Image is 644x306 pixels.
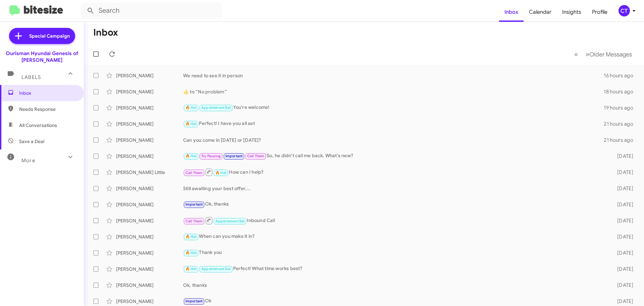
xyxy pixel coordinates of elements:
[606,153,639,160] div: [DATE]
[606,185,639,192] div: [DATE]
[587,2,613,22] a: Profile
[606,298,639,305] div: [DATE]
[606,266,639,272] div: [DATE]
[185,219,203,223] span: Call Them
[116,298,183,305] div: [PERSON_NAME]
[201,105,231,110] span: Appointment Set
[589,51,632,58] span: Older Messages
[19,90,76,96] span: Inbox
[582,47,636,61] button: Next
[604,104,639,111] div: 19 hours ago
[183,265,606,273] div: Perfect! What time works best?
[606,233,639,240] div: [DATE]
[116,72,183,79] div: [PERSON_NAME]
[183,152,606,160] div: So, he didn't call me back. What's new?
[606,282,639,289] div: [DATE]
[183,233,606,241] div: When can you make it in?
[116,201,183,208] div: [PERSON_NAME]
[29,33,70,39] span: Special Campaign
[183,120,604,128] div: Perfect! I have you all set
[183,137,604,143] div: Can you come in [DATE] or [DATE]?
[116,217,183,224] div: [PERSON_NAME]
[183,201,606,208] div: Ok, thanks
[183,216,606,225] div: Inbound Call
[183,72,604,79] div: We need to see it in person
[9,28,75,44] a: Special Campaign
[225,154,243,158] span: Important
[19,106,76,113] span: Needs Response
[185,234,197,239] span: 🔥 Hot
[570,47,582,61] button: Previous
[185,299,203,303] span: Important
[215,219,245,223] span: Appointment Set
[183,282,606,289] div: Ok, thanks
[185,122,197,126] span: 🔥 Hot
[81,3,222,19] input: Search
[116,233,183,240] div: [PERSON_NAME]
[557,2,587,22] a: Insights
[604,88,639,95] div: 18 hours ago
[606,217,639,224] div: [DATE]
[183,168,606,176] div: How can I help?
[499,2,524,22] a: Inbox
[116,121,183,127] div: [PERSON_NAME]
[524,2,557,22] a: Calendar
[185,202,203,207] span: Important
[183,104,604,112] div: You're welcome!
[201,154,221,158] span: Try Pausing
[613,5,637,16] button: CT
[606,169,639,176] div: [DATE]
[247,154,265,158] span: Call Them
[604,137,639,143] div: 21 hours ago
[183,185,606,192] div: Still awaiting your best offer....
[116,282,183,289] div: [PERSON_NAME]
[604,121,639,127] div: 21 hours ago
[116,153,183,160] div: [PERSON_NAME]
[116,137,183,143] div: [PERSON_NAME]
[183,297,606,305] div: Ok
[19,138,44,145] span: Save a Deal
[185,267,197,271] span: 🔥 Hot
[606,201,639,208] div: [DATE]
[619,5,630,16] div: CT
[586,50,589,58] span: »
[606,250,639,256] div: [DATE]
[116,169,183,176] div: [PERSON_NAME] Little
[183,88,604,95] div: ​👍​ to “ No problem ”
[185,251,197,255] span: 🔥 Hot
[116,250,183,256] div: [PERSON_NAME]
[116,185,183,192] div: [PERSON_NAME]
[215,171,227,175] span: 🔥 Hot
[116,88,183,95] div: [PERSON_NAME]
[201,267,231,271] span: Appointment Set
[183,249,606,257] div: Thank you
[574,50,578,58] span: «
[116,104,183,111] div: [PERSON_NAME]
[21,74,41,80] span: Labels
[571,47,636,61] nav: Page navigation example
[604,72,639,79] div: 16 hours ago
[21,158,35,164] span: More
[19,122,57,129] span: All Conversations
[185,171,203,175] span: Call Them
[185,154,197,158] span: 🔥 Hot
[116,266,183,272] div: [PERSON_NAME]
[185,105,197,110] span: 🔥 Hot
[93,27,118,38] h1: Inbox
